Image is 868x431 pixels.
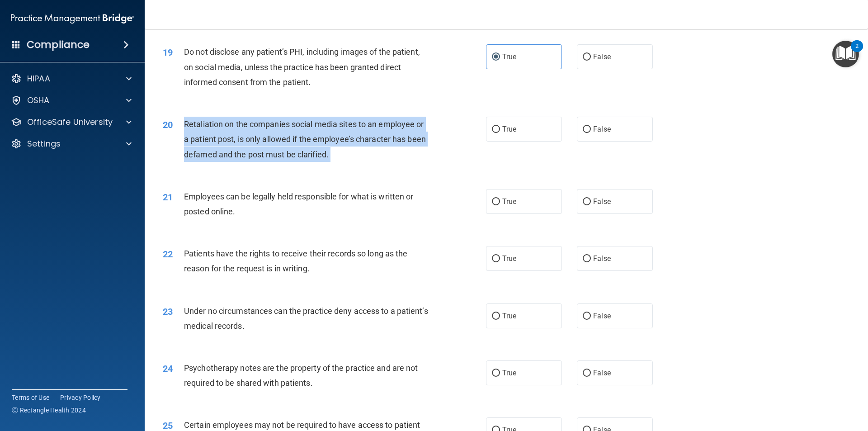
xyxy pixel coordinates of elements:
span: 25 [163,420,173,431]
input: True [492,370,500,377]
span: False [593,369,611,377]
h4: Compliance [27,38,90,51]
a: Terms of Use [12,393,49,402]
span: False [593,254,611,263]
span: False [593,197,611,206]
input: False [583,54,591,61]
span: 23 [163,306,173,317]
input: False [583,126,591,133]
span: 21 [163,192,173,203]
span: Psychotherapy notes are the property of the practice and are not required to be shared with patie... [184,363,418,388]
iframe: Drift Widget Chat Controller [712,367,857,403]
span: Ⓒ Rectangle Health 2024 [12,406,86,415]
p: HIPAA [27,73,50,84]
input: False [583,199,591,205]
img: PMB logo [11,9,134,28]
input: True [492,54,500,61]
span: False [593,52,611,61]
span: True [502,369,516,377]
span: 19 [163,47,173,58]
span: True [502,52,516,61]
span: True [502,197,516,206]
div: 2 [855,46,859,58]
span: False [593,125,611,133]
a: Settings [11,138,132,149]
span: Employees can be legally held responsible for what is written or posted online. [184,192,413,216]
input: True [492,199,500,205]
span: 24 [163,363,173,374]
input: False [583,256,591,262]
button: Open Resource Center, 2 new notifications [832,41,859,67]
input: False [583,370,591,377]
a: OSHA [11,95,132,106]
span: 22 [163,249,173,260]
span: True [502,254,516,263]
input: False [583,313,591,320]
span: Patients have the rights to receive their records so long as the reason for the request is in wri... [184,249,407,273]
span: Under no circumstances can the practice deny access to a patient’s medical records. [184,306,428,331]
span: Retaliation on the companies social media sites to an employee or a patient post, is only allowed... [184,119,426,159]
p: OfficeSafe University [27,117,113,128]
a: HIPAA [11,73,132,84]
a: OfficeSafe University [11,117,132,128]
input: True [492,313,500,320]
span: True [502,312,516,320]
span: Do not disclose any patient’s PHI, including images of the patient, on social media, unless the p... [184,47,420,86]
p: OSHA [27,95,50,106]
span: False [593,312,611,320]
p: Settings [27,138,61,149]
span: True [502,125,516,133]
input: True [492,126,500,133]
span: 20 [163,119,173,130]
input: True [492,256,500,262]
a: Privacy Policy [60,393,101,402]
